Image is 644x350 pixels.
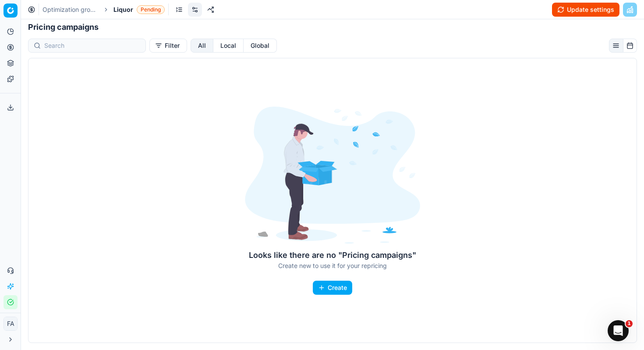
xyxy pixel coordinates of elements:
div: Looks like there are no "Pricing campaigns" [245,249,420,261]
nav: breadcrumb [42,5,165,14]
div: Create new to use it for your repricing [245,261,420,270]
button: Create [313,281,352,295]
button: Update settings [552,3,619,17]
span: LiquorPending [113,5,165,14]
button: local [213,39,244,53]
button: all [191,39,213,53]
h1: Pricing campaigns [21,21,644,33]
span: FA [4,317,17,330]
button: global [244,39,277,53]
span: Pending [137,5,165,14]
input: Search [44,41,140,50]
button: FA [4,317,18,331]
button: Filter [149,39,187,53]
a: Optimization groups [42,5,99,14]
span: 1 [626,320,633,327]
span: Liquor [113,5,133,14]
iframe: Intercom live chat [608,320,629,341]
